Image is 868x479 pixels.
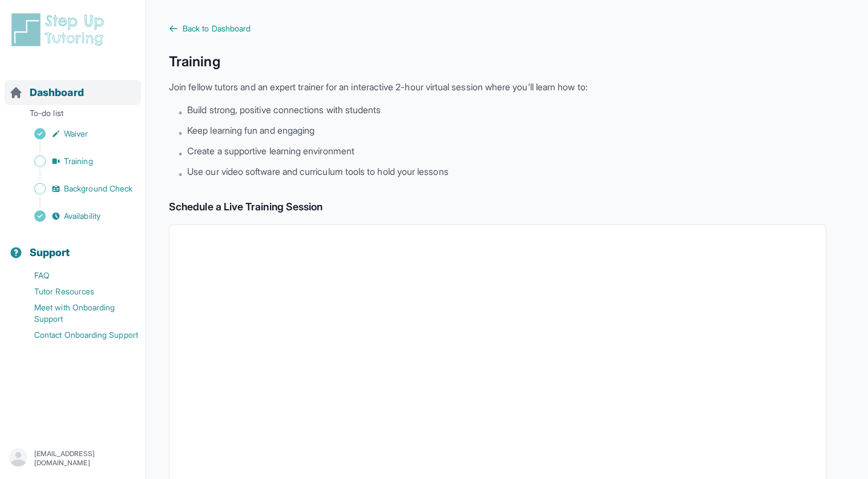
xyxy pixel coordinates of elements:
[9,126,146,142] a: Waiver
[169,199,826,215] h2: Schedule a Live Training Session
[169,23,826,34] a: Back to Dashboard
[34,449,136,468] p: [EMAIL_ADDRESS][DOMAIN_NAME]
[30,85,84,101] span: Dashboard
[9,448,136,469] button: [EMAIL_ADDRESS][DOMAIN_NAME]
[5,226,141,265] button: Support
[187,165,448,178] span: Use our video software and curriculum tools to hold your lessons
[9,327,146,343] a: Contact Onboarding Support
[64,128,88,139] span: Waiver
[9,11,111,48] img: logo
[64,210,100,222] span: Availability
[178,126,183,139] span: •
[5,107,141,123] p: To-do list
[5,66,141,105] button: Dashboard
[169,80,826,94] p: Join fellow tutors and an expert trainer for an interactive 2-hour virtual session where you'll l...
[30,245,70,261] span: Support
[169,53,826,71] h1: Training
[187,123,314,137] span: Keep learning fun and engaging
[187,144,354,158] span: Create a supportive learning environment
[64,155,93,167] span: Training
[9,181,146,197] a: Background Check
[178,105,183,119] span: •
[9,85,84,101] a: Dashboard
[183,23,251,34] span: Back to Dashboard
[178,167,183,181] span: •
[9,284,146,300] a: Tutor Resources
[64,183,132,194] span: Background Check
[9,208,146,224] a: Availability
[187,103,381,117] span: Build strong, positive connections with students
[9,300,146,327] a: Meet with Onboarding Support
[178,146,183,160] span: •
[9,268,146,284] a: FAQ
[9,153,146,169] a: Training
